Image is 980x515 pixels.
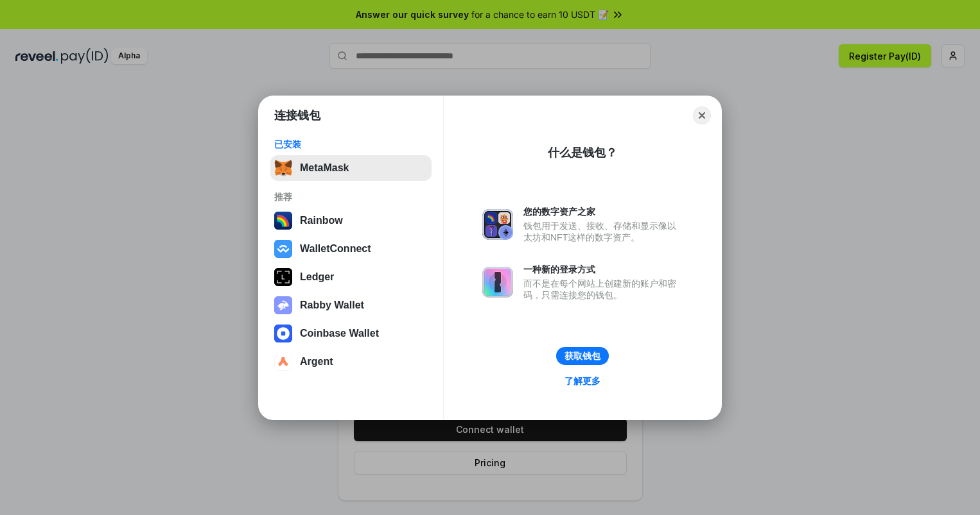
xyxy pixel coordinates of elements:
div: 已安装 [274,139,428,150]
div: 什么是钱包？ [548,145,617,160]
img: svg+xml,%3Csvg%20xmlns%3D%22http%3A%2F%2Fwww.w3.org%2F2000%2Fsvg%22%20fill%3D%22none%22%20viewBox... [482,267,513,298]
img: svg+xml,%3Csvg%20fill%3D%22none%22%20height%3D%2233%22%20viewBox%3D%220%200%2035%2033%22%20width%... [274,159,292,177]
div: Argent [300,356,333,367]
div: Coinbase Wallet [300,328,379,339]
img: svg+xml,%3Csvg%20xmlns%3D%22http%3A%2F%2Fwww.w3.org%2F2000%2Fsvg%22%20fill%3D%22none%22%20viewBox... [482,209,513,240]
button: Ledger [270,264,432,290]
button: WalletConnect [270,236,432,262]
img: svg+xml,%3Csvg%20width%3D%2228%22%20height%3D%2228%22%20viewBox%3D%220%200%2028%2028%22%20fill%3D... [274,240,292,258]
div: 获取钱包 [564,350,600,362]
button: 获取钱包 [556,347,609,365]
div: 钱包用于发送、接收、存储和显示像以太坊和NFT这样的数字资产。 [523,220,683,243]
button: Argent [270,349,432,375]
img: svg+xml,%3Csvg%20xmlns%3D%22http%3A%2F%2Fwww.w3.org%2F2000%2Fsvg%22%20width%3D%2228%22%20height%3... [274,268,292,286]
div: Ledger [300,271,334,283]
img: svg+xml,%3Csvg%20width%3D%2228%22%20height%3D%2228%22%20viewBox%3D%220%200%2028%2028%22%20fill%3D... [274,353,292,371]
img: svg+xml,%3Csvg%20width%3D%22120%22%20height%3D%22120%22%20viewBox%3D%220%200%20120%20120%22%20fil... [274,212,292,230]
div: 而不是在每个网站上创建新的账户和密码，只需连接您的钱包。 [523,278,683,301]
button: Close [693,106,711,124]
div: 了解更多 [564,375,600,387]
div: 一种新的登录方式 [523,264,683,275]
div: Rabby Wallet [300,300,364,311]
button: Rabby Wallet [270,292,432,318]
div: 推荐 [274,191,428,203]
img: svg+xml,%3Csvg%20xmlns%3D%22http%3A%2F%2Fwww.w3.org%2F2000%2Fsvg%22%20fill%3D%22none%22%20viewBox... [274,296,292,314]
div: Rainbow [300,215,343,226]
div: WalletConnect [300,243,371,255]
h1: 连接钱包 [274,108,320,123]
button: Rainbow [270,208,432,233]
img: svg+xml,%3Csvg%20width%3D%2228%22%20height%3D%2228%22%20viewBox%3D%220%200%2028%2028%22%20fill%3D... [274,325,292,342]
button: MetaMask [270,155,432,181]
button: Coinbase Wallet [270,321,432,346]
div: MetaMask [300,162,349,174]
a: 了解更多 [557,373,608,389]
div: 您的数字资产之家 [523,206,683,217]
